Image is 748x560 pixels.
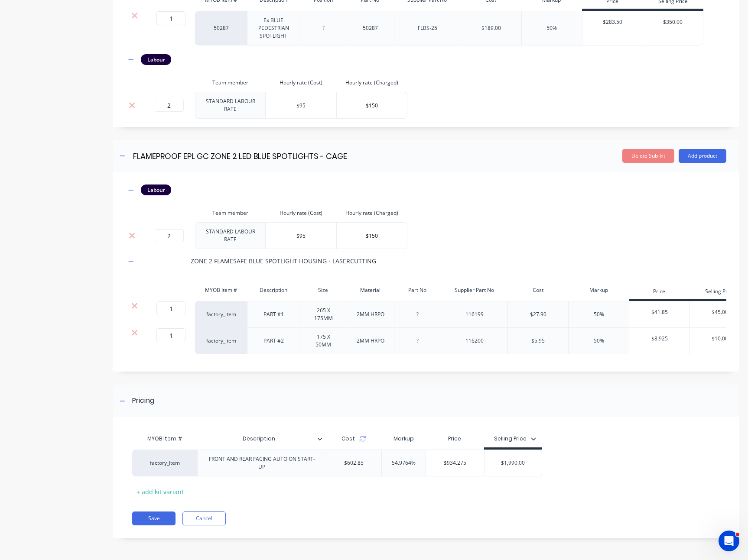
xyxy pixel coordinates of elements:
div: Cost [326,430,381,447]
div: 2MM HRPO [349,335,392,346]
input: $0.0000 [266,99,336,112]
div: 50287 [195,11,247,45]
input: ? [156,328,185,342]
span: Cost [341,435,355,443]
input: $0.0000 [337,229,407,242]
div: 116199 [453,309,496,320]
div: 50% [546,24,557,32]
div: Supplier Part No [441,282,507,299]
div: $602.85 [326,452,381,474]
div: 2MM HRPO [349,309,392,320]
div: FLBS-25 [406,23,449,34]
div: + add kit variant [132,485,188,498]
div: Cost [507,282,568,299]
th: Team member [195,74,266,92]
th: Hourly rate (Charged) [337,204,407,222]
div: Description [197,430,326,447]
td: STANDARD LABOUR RATE [195,222,266,249]
div: Selling Price [494,435,527,443]
div: factory_itemFRONT AND REAR FACING AUTO ON START-UP$602.8554.9764%$934.275$1,990.00 [132,450,542,476]
div: $27.90 [530,311,546,318]
div: $283.50 [582,11,643,33]
div: 50287 [349,23,392,34]
button: Delete Sub-kit [622,149,674,163]
div: Description [247,282,300,299]
input: $0.0000 [266,229,336,242]
div: factory_item [195,328,247,354]
div: 54.9764% [382,452,426,474]
div: $41.85 [629,301,690,323]
div: 175 X 50MM [302,331,345,350]
div: PART #2 [252,335,295,346]
button: Selling Price [490,432,540,445]
div: $350.00 [643,11,703,33]
th: Team member [195,204,266,222]
div: $189.00 [481,24,501,32]
div: Markup [381,430,426,447]
button: Cancel [182,511,226,525]
div: Size [300,282,347,299]
input: $0.0000 [337,99,407,112]
div: 50% [594,311,604,318]
input: Enter sub-kit name [132,150,348,162]
button: Add product [679,149,726,163]
th: Hourly rate (Cost) [266,74,336,92]
div: Price [426,430,484,447]
div: Part No [394,282,441,299]
input: ? [156,11,185,25]
div: 50% [594,337,604,345]
div: PART #1 [252,309,295,320]
input: 0 [155,229,184,242]
div: MYOB Item # [195,282,247,299]
div: 265 X 175MM [302,305,345,324]
div: Pricing [132,395,154,406]
div: $934.275 [426,452,484,474]
th: Hourly rate (Charged) [337,74,407,92]
div: factory_item [141,459,189,467]
iframe: Intercom live chat [719,531,739,551]
div: $8.925 [629,328,690,350]
div: 116200 [453,335,496,346]
div: Material [347,282,394,299]
div: $1,990.00 [485,452,542,474]
div: Markup [568,282,629,299]
div: Price [629,284,689,301]
div: factory_item [195,301,247,328]
th: Hourly rate (Cost) [266,204,336,222]
div: Labour [141,54,171,65]
div: Description [197,428,321,450]
div: Labour [141,185,171,195]
td: STANDARD LABOUR RATE [195,92,266,119]
div: $5.95 [531,337,545,345]
div: ZONE 2 FLAMESAFE BLUE SPOTLIGHT HOUSING - LASERCUTTING [191,256,376,265]
div: Ex BLUE PEDESTRIAN SPOTLIGHT [251,15,296,42]
button: Save [132,511,176,525]
div: MYOB Item # [132,430,197,447]
div: FRONT AND REAR FACING AUTO ON START-UP [201,453,322,473]
input: ? [156,301,185,315]
input: 0 [155,99,184,112]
